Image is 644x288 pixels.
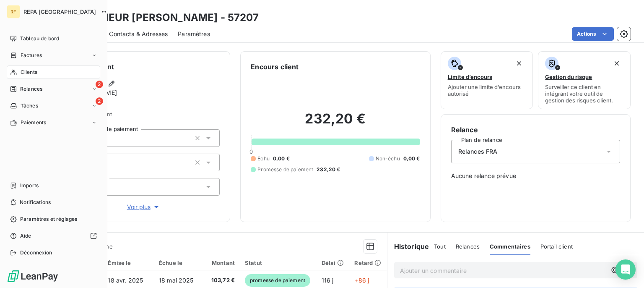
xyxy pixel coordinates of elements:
[615,259,636,280] div: Open Intercom Messenger
[249,148,253,155] span: 0
[448,84,526,97] span: Ajouter une limite d’encours autorisé
[545,84,623,104] span: Surveiller ce client en intégrant votre outil de gestion des risques client.
[7,116,100,129] a: Paiements
[257,166,313,173] span: Promesse de paiement
[490,243,530,250] span: Commentaires
[108,259,149,266] div: Émise le
[538,51,631,109] button: Gestion du risqueSurveiller ce client en intégrant votre outil de gestion des risques client.
[20,249,52,257] span: Déconnexion
[108,277,143,284] span: 18 avr. 2025
[68,202,220,212] button: Voir plus
[7,270,59,283] img: Logo LeanPay
[96,81,103,88] span: 2
[159,277,194,284] span: 18 mai 2025
[20,232,31,240] span: Aide
[403,155,420,162] span: 0,00 €
[441,51,533,109] button: Limite d’encoursAjouter une limite d’encours autorisé
[159,259,199,266] div: Échue le
[354,259,382,266] div: Retard
[7,5,20,18] div: RF
[251,110,420,136] h2: 232,20 €
[7,229,100,243] a: Aide
[354,277,369,284] span: +86 j
[109,30,168,38] span: Contacts & Adresses
[7,212,100,226] a: Paramètres et réglages
[7,32,100,45] a: Tableau de bord
[51,62,220,72] h6: Informations client
[322,277,334,284] span: 116 j
[322,259,345,266] div: Délai
[7,82,100,96] a: 2Relances
[20,199,51,206] span: Notifications
[545,73,592,80] span: Gestion du risque
[7,49,100,62] a: Factures
[20,85,42,93] span: Relances
[7,99,100,113] a: 2Tâches
[209,259,235,266] div: Montant
[245,259,312,266] div: Statut
[387,241,429,251] h6: Historique
[178,30,210,38] span: Paramètres
[451,125,620,135] h6: Relance
[376,155,400,162] span: Non-échu
[572,27,614,41] button: Actions
[74,10,259,25] h3: MONSIEUR [PERSON_NAME] - 57207
[20,182,39,189] span: Imports
[7,65,100,79] a: Clients
[23,8,96,15] span: REPA [GEOGRAPHIC_DATA]
[96,97,103,105] span: 2
[257,155,270,162] span: Échu
[540,243,573,250] span: Portail client
[20,215,77,223] span: Paramètres et réglages
[7,179,100,192] a: Imports
[434,243,446,250] span: Tout
[451,172,620,180] span: Aucune relance prévue
[21,102,38,110] span: Tâches
[20,35,59,42] span: Tableau de bord
[456,243,480,250] span: Relances
[245,274,310,287] span: promesse de paiement
[68,111,220,123] span: Propriétés Client
[209,276,235,285] span: 103,72 €
[21,119,46,126] span: Paiements
[317,166,340,173] span: 232,20 €
[251,62,299,72] h6: Encours client
[273,155,290,162] span: 0,00 €
[127,203,161,211] span: Voir plus
[458,147,498,156] span: Relances FRA
[448,73,492,80] span: Limite d’encours
[21,68,37,76] span: Clients
[21,52,42,59] span: Factures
